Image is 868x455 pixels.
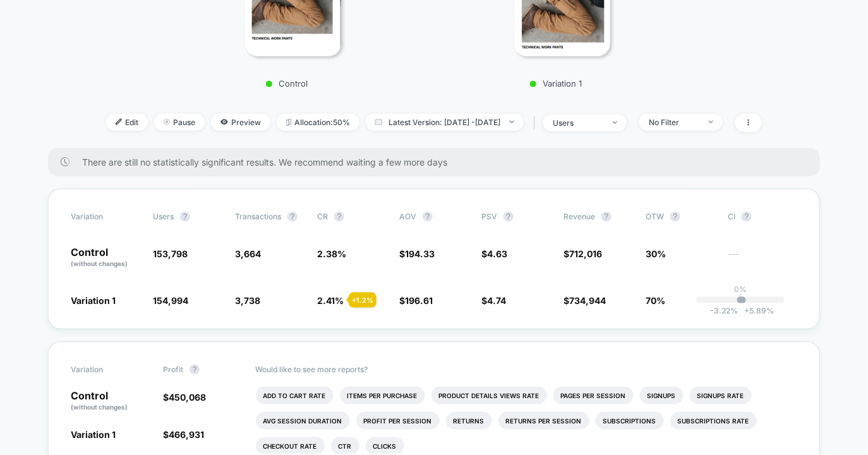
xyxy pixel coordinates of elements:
li: Clicks [366,437,404,455]
li: Returns Per Session [498,412,589,430]
span: (without changes) [71,403,128,411]
button: ? [503,212,514,222]
button: ? [742,212,752,222]
span: 196.61 [405,295,433,306]
span: Edit [106,114,148,131]
img: end [709,121,713,123]
span: Variation 1 [71,429,116,440]
img: end [164,119,170,125]
span: Profit [163,365,183,374]
span: $ [481,248,507,259]
p: 0% [734,284,747,294]
span: 153,798 [153,248,188,259]
p: | [739,294,742,303]
span: $ [481,295,506,306]
span: 4.63 [487,248,507,259]
p: Control [176,78,397,88]
span: 70% [646,295,665,306]
span: Transactions [235,212,281,221]
li: Signups [640,387,684,404]
img: edit [116,119,122,125]
button: ? [601,212,612,222]
span: | [530,114,543,132]
button: ? [670,212,680,222]
li: Product Details Views Rate [431,387,547,404]
span: 4.74 [487,295,506,306]
button: ? [423,212,433,222]
span: Preview [211,114,270,131]
span: --- [728,250,797,269]
span: PSV [481,212,497,221]
button: ? [287,212,298,222]
span: Revenue [564,212,595,221]
li: Subscriptions [596,412,664,430]
li: Subscriptions Rate [670,412,757,430]
span: 2.41 % [317,295,344,306]
div: No Filter [649,118,699,127]
p: Control [71,391,150,412]
span: $ [163,392,206,403]
span: 194.33 [405,248,435,259]
span: $ [564,248,602,259]
li: Pages Per Session [553,387,634,404]
span: 3,664 [235,248,261,259]
span: AOV [399,212,416,221]
span: Variation [71,212,140,222]
span: + [744,306,749,315]
li: Add To Cart Rate [256,387,334,404]
span: Variation 1 [71,295,116,306]
span: (without changes) [71,260,128,267]
img: rebalance [286,119,291,126]
li: Avg Session Duration [256,412,350,430]
img: end [613,121,617,124]
li: Ctr [331,437,359,455]
li: Items Per Purchase [340,387,425,404]
span: Allocation: 50% [277,114,359,131]
li: Checkout Rate [256,437,325,455]
span: users [153,212,174,221]
span: 712,016 [569,248,602,259]
span: Latest Version: [DATE] - [DATE] [366,114,524,131]
p: Control [71,247,140,269]
li: Signups Rate [690,387,752,404]
img: end [510,121,514,123]
div: + 1.2 % [349,293,377,308]
span: 30% [646,248,666,259]
div: users [553,118,603,128]
button: ? [334,212,344,222]
span: $ [399,248,435,259]
span: 5.89 % [738,306,774,315]
span: $ [163,429,204,440]
span: $ [564,295,606,306]
span: OTW [646,212,715,222]
span: 154,994 [153,295,188,306]
span: $ [399,295,433,306]
span: CI [728,212,797,222]
span: Variation [71,365,140,375]
button: ? [190,365,200,375]
p: Would like to see more reports? [256,365,798,374]
span: -3.22 % [710,306,738,315]
span: 450,068 [169,392,206,403]
span: 466,931 [169,429,204,440]
span: 734,944 [569,295,606,306]
span: There are still no statistically significant results. We recommend waiting a few more days [82,157,795,167]
span: 3,738 [235,295,260,306]
li: Profit Per Session [356,412,440,430]
button: ? [180,212,190,222]
p: Variation 1 [445,78,666,88]
img: calendar [375,119,382,125]
span: Pause [154,114,205,131]
span: 2.38 % [317,248,346,259]
span: CR [317,212,328,221]
li: Returns [446,412,492,430]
